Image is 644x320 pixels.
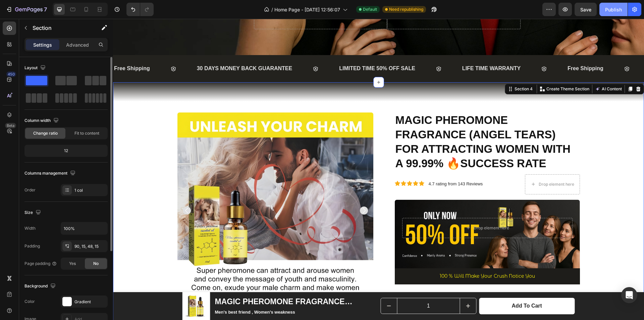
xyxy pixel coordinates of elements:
span: Fit to content [74,130,99,136]
p: Advanced [66,41,89,48]
button: 7 [3,3,50,16]
button: Carousel Next Arrow [247,188,255,196]
p: 100 % Will Make Your Crush Notice You [287,254,462,260]
button: decrement [268,279,284,295]
button: Publish [599,3,628,16]
div: Add to cart [399,284,429,291]
span: Need republishing [389,6,423,12]
span: No [93,261,99,267]
button: increment [347,279,363,295]
div: Drop element here [426,163,461,168]
div: $38.85 [282,271,309,294]
div: Open Intercom Messenger [621,287,637,303]
div: Beta [5,123,16,128]
div: 1 col [74,187,106,193]
div: Background Image [282,181,467,249]
p: Section [33,24,88,32]
h1: MAGIC PHEROMONE FRAGRANCE (ANGEL TEARS) FOR ATTRACTING WOMEN WITH A 99.99% 🔥SUCCESS RATE [282,94,467,153]
div: LIMITED TIME 50% OFF SALE [225,44,303,55]
p: Free Shipping [1,45,37,55]
button: Save [575,3,597,16]
div: LIFE TIME WARRANTY [348,44,408,55]
p: 4.7 rating from 143 Reviews [316,163,370,168]
div: Page padding [24,261,57,267]
div: Padding [24,243,40,249]
div: Background [24,282,57,291]
div: 450 [6,72,16,77]
button: Carousel Back Arrow [70,188,78,196]
input: quantity [284,279,347,295]
div: Undo/Redo [126,3,154,16]
p: Settings [33,41,52,48]
span: Default [363,6,377,12]
p: Create Theme Section [433,67,476,73]
span: Home Page - [DATE] 12:56:07 [274,6,340,13]
div: Publish [605,6,622,13]
input: Auto [61,222,107,234]
div: Color [24,299,35,305]
div: Layout [24,63,47,73]
span: / [271,6,273,13]
div: Column width [24,116,60,125]
div: 12 [26,146,106,155]
div: Columns management [24,169,77,178]
button: Add to cart [366,279,462,295]
button: AI Content [481,66,510,74]
div: Width [24,225,36,231]
p: 7 [44,5,47,13]
div: 90, 15, 48, 15 [74,243,106,249]
div: 30 DAYS MONEY BACK GUARANTEE [83,44,180,55]
span: Save [580,7,591,12]
iframe: Design area [113,19,644,320]
span: Yes [69,261,76,267]
div: Order [24,187,36,193]
div: Section 4 [400,67,421,73]
div: Gradient [74,299,106,305]
div: Size [24,208,42,217]
div: Drop element here [361,207,396,212]
p: Free Shipping [454,45,490,55]
span: Change ratio [33,130,58,136]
